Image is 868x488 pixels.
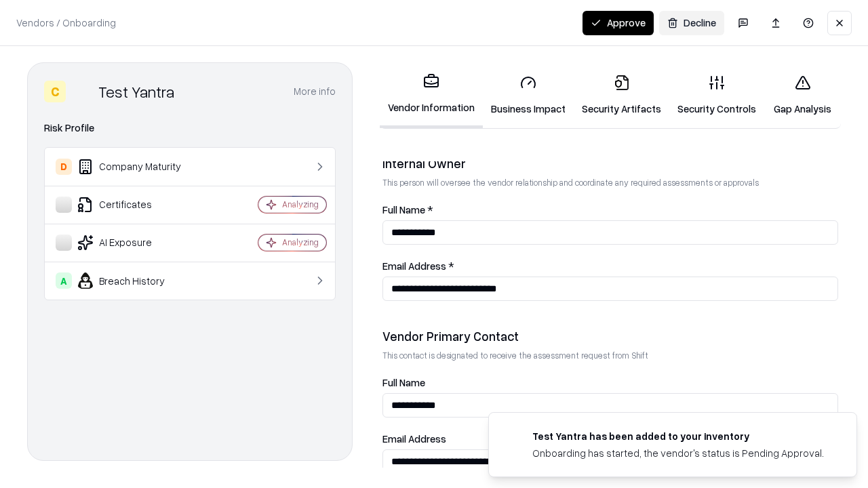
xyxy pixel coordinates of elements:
[583,11,654,35] button: Approve
[382,434,838,444] label: Email Address
[294,79,336,104] button: More info
[532,446,824,460] div: Onboarding has started, the vendor's status is Pending Approval.
[282,237,319,248] div: Analyzing
[56,159,218,175] div: Company Maturity
[382,328,838,344] div: Vendor Primary Contact
[56,159,72,175] div: D
[382,205,838,215] label: Full Name *
[382,155,838,171] div: Internal Owner
[44,81,66,102] div: C
[56,272,72,289] div: A
[98,81,174,102] div: Test Yantra
[483,64,574,127] a: Business Impact
[669,64,764,127] a: Security Controls
[44,120,336,136] div: Risk Profile
[505,429,521,445] img: testyantra.com
[56,197,218,213] div: Certificates
[380,62,483,128] a: Vendor Information
[382,350,838,361] p: This contact is designated to receive the assessment request from Shift
[282,199,319,210] div: Analyzing
[382,378,838,388] label: Full Name
[16,16,116,30] p: Vendors / Onboarding
[764,64,841,127] a: Gap Analysis
[532,429,824,443] div: Test Yantra has been added to your inventory
[382,177,838,188] p: This person will oversee the vendor relationship and coordinate any required assessments or appro...
[382,261,838,271] label: Email Address *
[56,235,218,251] div: AI Exposure
[56,272,218,289] div: Breach History
[71,81,93,102] img: Test Yantra
[574,64,669,127] a: Security Artifacts
[659,11,724,35] button: Decline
